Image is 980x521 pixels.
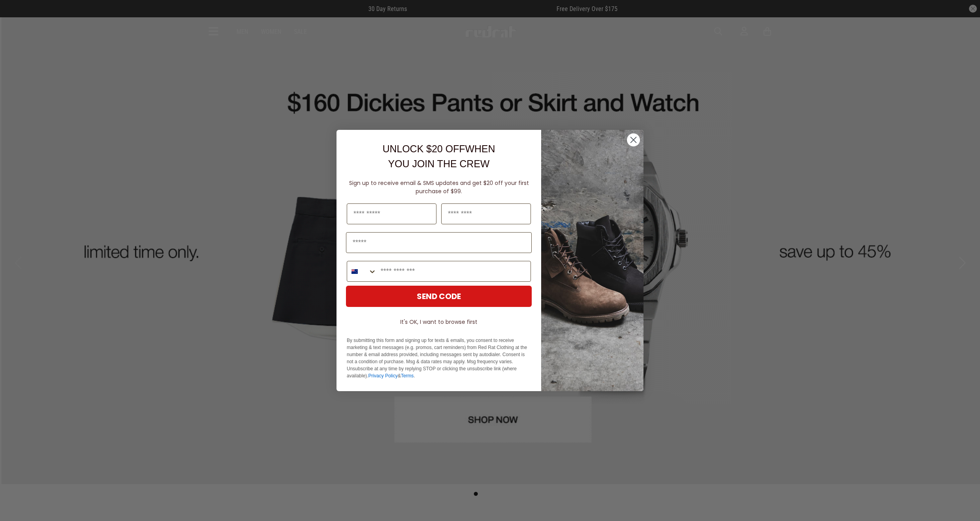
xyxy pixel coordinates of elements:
[383,143,465,154] span: UNLOCK $20 OFF
[347,337,531,379] p: By submitting this form and signing up for texts & emails, you consent to receive marketing & tex...
[349,179,529,195] span: Sign up to receive email & SMS updates and get $20 off your first purchase of $99.
[347,203,436,224] input: First Name
[351,268,358,275] img: New Zealand
[541,130,643,391] img: f7662613-148e-4c88-9575-6c6b5b55a647.jpeg
[346,286,532,307] button: SEND CODE
[346,315,532,329] button: It's OK, I want to browse first
[346,232,532,253] input: Email
[368,373,398,379] a: Privacy Policy
[627,133,640,147] button: Close dialog
[347,261,377,281] button: Search Countries
[465,143,495,154] span: WHEN
[401,373,414,379] a: Terms
[388,158,490,169] span: YOU JOIN THE CREW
